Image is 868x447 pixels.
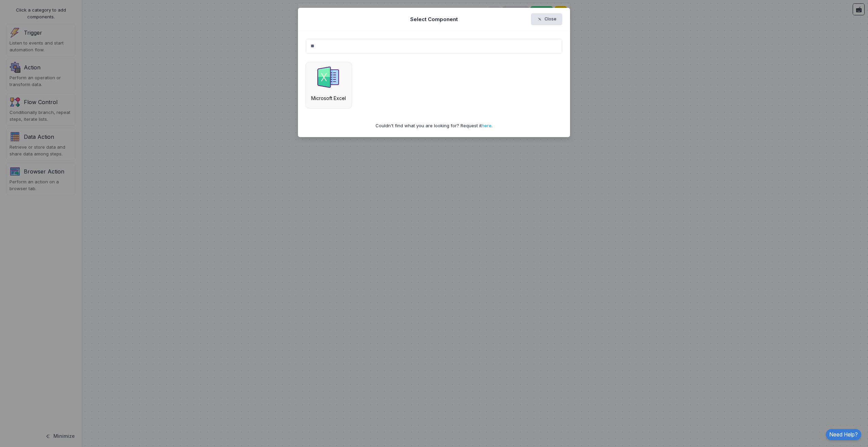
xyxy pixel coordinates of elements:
h5: Select Component [410,16,458,23]
div: Couldn't find what you are looking for? Request it . [306,122,563,129]
a: Need Help? [826,429,861,440]
button: Close [531,13,563,25]
div: Microsoft Excel [309,95,348,102]
img: excel.png [317,66,340,89]
a: here [482,123,491,128]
